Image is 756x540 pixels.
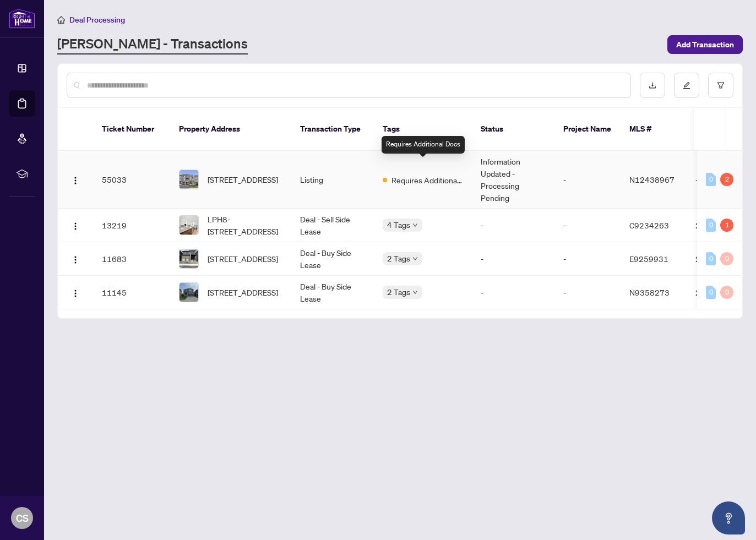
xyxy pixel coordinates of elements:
span: edit [683,81,690,89]
td: Information Updated - Processing Pending [472,151,554,209]
td: - [554,242,621,276]
th: Project Name [554,108,621,151]
td: 11145 [93,276,170,309]
span: filter [717,81,725,89]
span: E9259931 [629,254,668,264]
button: edit [674,73,699,98]
td: - [472,209,554,242]
th: MLS # [621,108,687,151]
span: Add Transaction [676,36,734,53]
span: [STREET_ADDRESS] [208,253,278,265]
span: 2 Tags [387,252,410,265]
img: thumbnail-img [180,249,198,268]
td: - [554,276,621,309]
span: down [412,290,418,295]
button: Logo [67,250,84,268]
span: 4 Tags [387,219,410,231]
td: - [554,209,621,242]
div: 0 [706,219,716,232]
th: Transaction Type [291,108,374,151]
button: Logo [67,283,84,301]
div: 0 [706,286,716,299]
div: 0 [720,252,733,265]
th: Property Address [170,108,291,151]
span: download [649,81,656,89]
td: - [554,151,621,209]
td: - [472,276,554,309]
span: C9234263 [629,220,669,230]
button: filter [708,73,733,98]
span: CS [16,510,29,526]
button: Logo [67,171,84,188]
th: Tags [374,108,472,151]
div: 0 [706,252,716,265]
button: Add Transaction [667,35,743,54]
div: 0 [720,286,733,299]
span: down [412,256,418,261]
th: Ticket Number [93,108,170,151]
button: download [640,73,665,98]
img: Logo [71,289,80,298]
span: LPH8-[STREET_ADDRESS] [208,213,282,237]
img: logo [9,8,35,29]
button: Open asap [712,501,745,534]
a: [PERSON_NAME] - Transactions [57,35,248,54]
td: 13219 [93,209,170,242]
span: 2 Tags [387,286,410,298]
td: - [472,242,554,276]
img: Logo [71,176,80,185]
div: 0 [706,173,716,186]
span: Requires Additional Docs [391,174,463,186]
div: 1 [720,219,733,232]
div: 2 [720,173,733,186]
span: [STREET_ADDRESS] [208,286,278,298]
td: 55033 [93,151,170,209]
th: Status [472,108,554,151]
span: down [412,222,418,228]
span: home [57,16,65,24]
span: N12438967 [629,174,675,184]
img: Logo [71,222,80,231]
span: Deal Processing [69,15,125,25]
button: Logo [67,216,84,234]
img: thumbnail-img [180,283,198,302]
img: thumbnail-img [180,216,198,234]
span: N9358273 [629,287,670,297]
td: 11683 [93,242,170,276]
img: thumbnail-img [180,170,198,189]
span: [STREET_ADDRESS] [208,173,278,186]
td: Deal - Buy Side Lease [291,276,374,309]
td: Listing [291,151,374,209]
td: Deal - Buy Side Lease [291,242,374,276]
img: Logo [71,255,80,264]
td: Deal - Sell Side Lease [291,209,374,242]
